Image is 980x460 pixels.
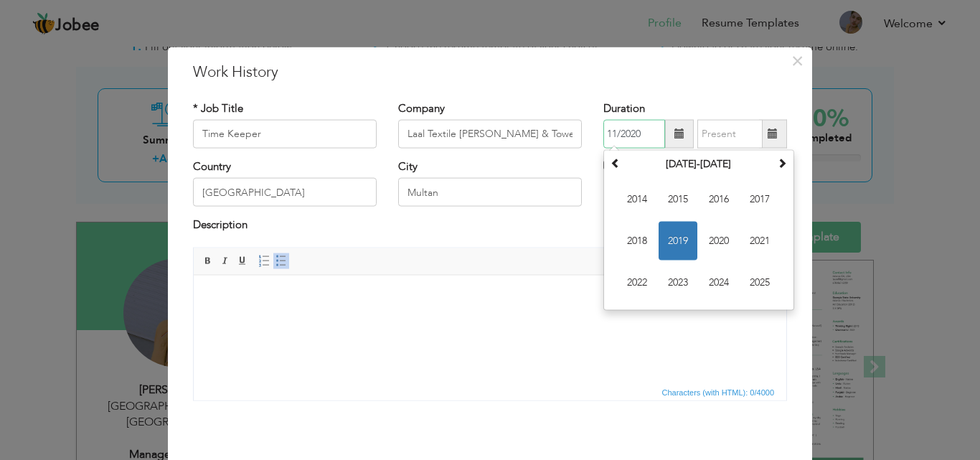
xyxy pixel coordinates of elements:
label: Country [193,159,231,174]
span: 2022 [618,263,656,302]
span: Characters (with HTML): 0/4000 [659,385,778,398]
iframe: Rich Text Editor, workEditor [194,275,786,382]
a: Insert/Remove Bulleted List [273,253,289,268]
span: Previous Decade [611,158,621,168]
span: 2025 [740,263,779,302]
a: Bold [200,253,216,268]
input: From [603,120,665,149]
span: 2021 [740,222,779,260]
span: 2018 [618,222,656,260]
span: 2015 [659,180,697,219]
span: 2017 [740,180,779,219]
a: Italic [217,253,233,268]
span: 2023 [659,263,697,302]
span: 2019 [659,222,697,260]
span: Next Decade [777,158,787,168]
label: Company [398,100,445,116]
span: 2016 [699,180,738,219]
a: Underline [235,253,250,268]
span: 2014 [618,180,656,219]
a: Insert/Remove Numbered List [256,253,272,268]
h3: Work History [193,61,787,83]
span: 2024 [699,263,738,302]
span: × [791,47,804,73]
input: Present [697,120,763,149]
label: City [398,159,418,174]
span: 2020 [699,222,738,260]
label: * Job Title [193,100,243,116]
label: Description [193,217,248,233]
label: Duration [603,100,645,116]
th: Select Decade [624,154,773,175]
button: Close [786,49,809,72]
div: Statistics [659,385,779,398]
